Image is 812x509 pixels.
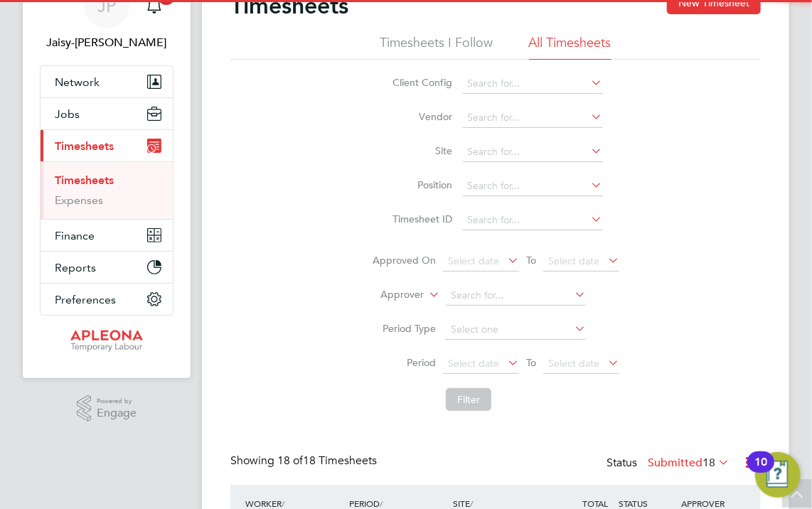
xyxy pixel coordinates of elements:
span: 18 Timesheets [277,454,377,468]
span: 18 of [277,454,303,468]
button: Finance [41,220,173,251]
span: TOTAL [583,498,609,509]
button: Network [41,66,173,97]
span: Powered by [97,395,137,407]
span: / [380,498,383,509]
span: 18 [703,456,715,470]
span: / [470,498,473,509]
label: Period Type [372,322,436,335]
label: Site [389,144,453,157]
label: Position [389,178,453,191]
label: Submitted [648,456,730,470]
input: Search for... [463,142,603,162]
input: Select one [446,320,586,340]
input: Search for... [463,74,603,94]
span: Network [55,75,100,89]
label: Vendor [389,110,453,123]
input: Search for... [446,286,586,306]
img: apleona-logo-retina.png [70,330,143,353]
div: Showing [230,454,380,468]
button: Reports [41,252,173,283]
a: Timesheets [55,173,114,187]
span: Reports [55,261,96,274]
span: Jobs [55,107,80,121]
span: Timesheets [55,139,114,153]
span: Finance [55,229,95,242]
label: Timesheet ID [389,213,453,225]
label: Approved On [372,254,436,267]
li: Timesheets I Follow [380,34,493,60]
label: Period [372,356,436,369]
span: Jaisy-Carol Pires [40,34,173,51]
button: Open Resource Center, 10 new notifications [755,452,801,498]
input: Search for... [463,108,603,128]
a: Go to home page [40,330,173,353]
button: Timesheets [41,130,173,161]
li: All Timesheets [529,34,611,60]
span: Select date [448,357,499,370]
a: Expenses [55,193,103,207]
div: 10 [754,462,767,481]
div: Timesheets [41,161,173,219]
span: Engage [97,407,137,419]
label: Client Config [389,76,453,89]
span: Select date [548,357,599,370]
div: Status [607,454,732,473]
span: / [282,498,284,509]
button: Filter [446,388,491,411]
button: Preferences [41,284,173,315]
label: Approver [360,288,424,302]
span: To [522,353,540,372]
span: Preferences [55,293,116,306]
a: Powered byEngage [77,395,137,422]
button: Jobs [41,98,173,129]
span: Select date [448,254,499,267]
